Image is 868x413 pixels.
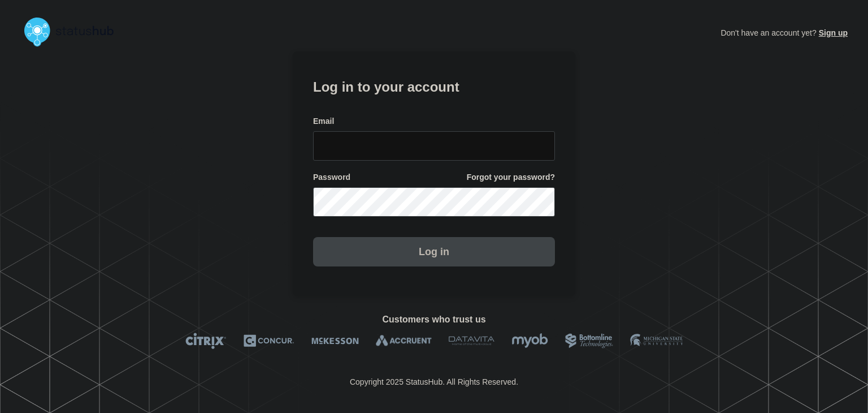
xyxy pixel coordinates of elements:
[817,28,848,37] a: Sign up
[511,333,548,349] img: myob logo
[350,377,518,386] p: Copyright 2025 StatusHub. All Rights Reserved.
[313,172,350,183] span: Password
[311,333,359,349] img: McKesson logo
[20,315,848,325] h2: Customers who trust us
[313,75,555,96] h1: Log in to your account
[376,333,432,349] img: Accruent logo
[313,237,555,266] button: Log in
[313,116,334,127] span: Email
[313,131,555,161] input: email input
[565,333,613,349] img: Bottomline logo
[721,19,848,46] p: Don't have an account yet?
[20,14,128,50] img: StatusHub logo
[467,172,555,183] a: Forgot your password?
[630,333,683,349] img: MSU logo
[244,333,294,349] img: Concur logo
[185,333,227,349] img: Citrix logo
[313,187,555,217] input: password input
[449,333,494,349] img: DataVita logo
